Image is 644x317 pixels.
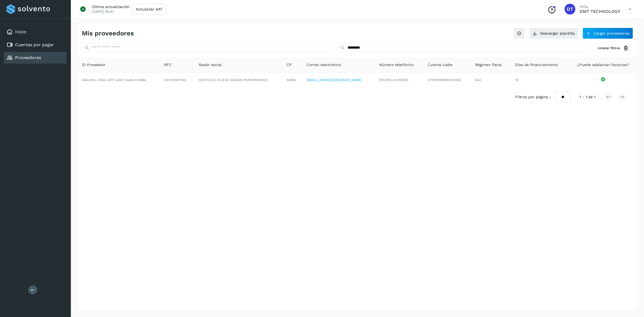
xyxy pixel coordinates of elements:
div: Cuentas por pagar [4,39,67,51]
a: [EMAIL_ADDRESS][DOMAIN_NAME] [307,78,362,82]
p: Hola, [580,4,620,9]
a: Inicio [15,29,26,34]
button: Descargar plantilla [529,28,578,39]
td: SERVICIOS NUEVA IMAGEN PERFORMANCE [195,72,282,88]
span: Actualizar SAT [136,7,162,11]
h4: Mis proveedores [82,30,134,37]
p: Última actualización [92,4,130,9]
button: Actualizar SAT [132,4,166,14]
td: 15 [511,72,569,88]
span: Correo electrónico [307,62,341,68]
td: 52966 [282,72,303,88]
span: Cuenta clabe [428,62,452,68]
td: 454c59cc-30ed-4f77-a04f-13e84cfc668e [78,72,160,88]
div: Proveedores [4,52,67,64]
div: Inicio [4,26,67,38]
td: 072180008980020092 [423,72,471,88]
span: Limpiar filtros [598,46,620,50]
span: RFC [164,62,172,68]
span: Días de financiamiento [515,62,558,68]
button: Limpiar filtros [593,43,633,53]
p: DMT TECHNOLOGY [580,9,620,14]
span: [PHONE_NUMBER] [379,78,408,82]
p: [DATE] 15:41 [92,9,114,14]
td: 624 [471,72,511,88]
span: Filtros por página : [515,94,550,100]
span: Régimen fiscal [475,62,502,68]
a: Cuentas por pagar [15,42,54,47]
span: Número telefónico [379,62,414,68]
span: Razón social [199,62,222,68]
span: ¿Puede adelantar facturas? [577,62,629,68]
td: SNI130607A83 [160,72,195,88]
span: 1 - 1 de 1 [580,94,595,100]
span: CP [287,62,292,68]
span: ID Proveedor [82,62,105,68]
button: Cargar proveedores [583,28,633,39]
a: Proveedores [15,55,41,60]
